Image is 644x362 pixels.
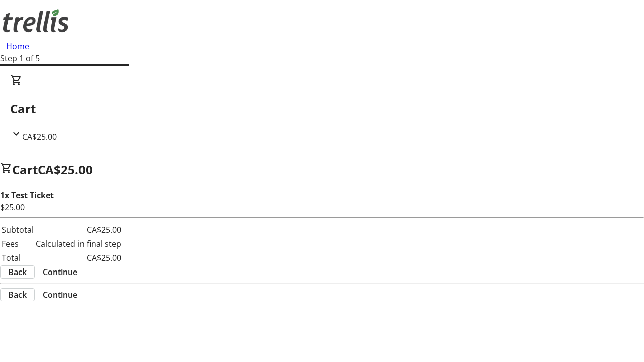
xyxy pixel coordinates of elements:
[35,223,122,236] td: CA$25.00
[8,266,27,278] span: Back
[12,161,38,178] span: Cart
[1,223,34,236] td: Subtotal
[35,251,122,264] td: CA$25.00
[35,289,86,301] button: Continue
[35,237,122,250] td: Calculated in final step
[1,237,34,250] td: Fees
[8,289,27,301] span: Back
[1,251,34,264] td: Total
[38,161,93,178] span: CA$25.00
[35,266,86,278] button: Continue
[43,266,77,278] span: Continue
[43,289,77,301] span: Continue
[10,74,634,143] div: CartCA$25.00
[10,100,634,118] h2: Cart
[22,131,57,142] span: CA$25.00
